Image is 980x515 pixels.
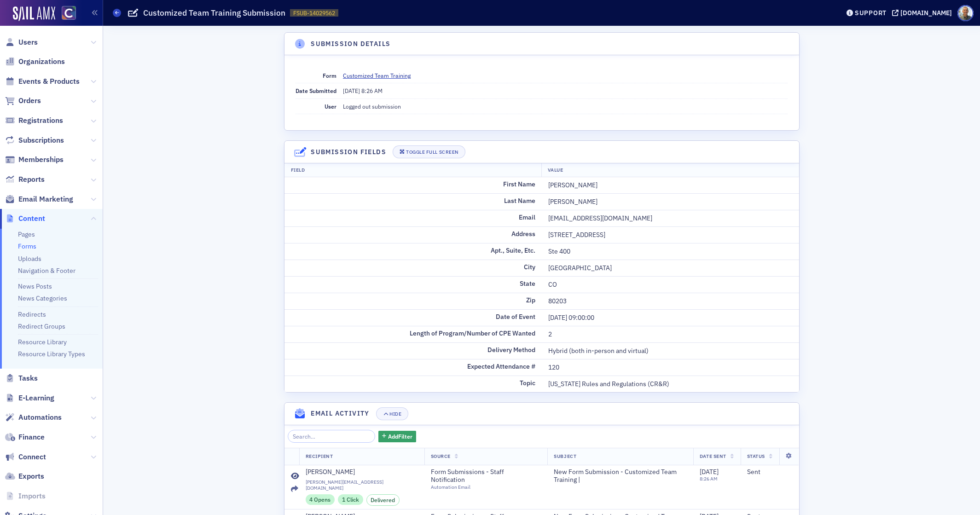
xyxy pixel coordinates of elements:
[18,242,36,250] a: Forms
[5,174,45,185] a: Reports
[18,37,38,47] span: Users
[18,135,64,145] span: Subscriptions
[5,155,64,165] a: Memberships
[18,255,41,263] a: Uploads
[18,373,38,383] span: Tasks
[5,412,62,422] a: Automations
[18,338,67,346] a: Resource Library
[5,214,45,224] a: Content
[18,194,73,204] span: Email Marketing
[18,322,65,330] a: Redirect Groups
[18,491,46,501] span: Imports
[18,432,45,442] span: Finance
[55,6,76,22] a: View Homepage
[5,194,73,204] a: Email Marketing
[5,57,65,67] a: Organizations
[18,452,46,462] span: Connect
[5,37,38,47] a: Users
[5,116,63,126] a: Registrations
[5,432,45,442] a: Finance
[18,471,44,481] span: Exports
[18,57,65,67] span: Organizations
[5,76,80,87] a: Events & Products
[18,266,75,275] a: Navigation & Footer
[18,294,67,302] a: News Categories
[18,412,62,422] span: Automations
[18,76,80,87] span: Events & Products
[5,452,46,462] a: Connect
[18,155,64,165] span: Memberships
[18,174,45,185] span: Reports
[5,135,64,145] a: Subscriptions
[13,6,55,21] img: SailAMX
[18,282,52,290] a: News Posts
[5,471,44,481] a: Exports
[5,373,38,383] a: Tasks
[18,116,63,126] span: Registrations
[18,96,41,106] span: Orders
[18,230,35,238] a: Pages
[62,6,76,20] img: SailAMX
[18,310,46,318] a: Redirects
[5,393,54,403] a: E-Learning
[18,350,85,358] a: Resource Library Types
[18,214,45,224] span: Content
[5,96,41,106] a: Orders
[18,393,54,403] span: E-Learning
[5,491,46,501] a: Imports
